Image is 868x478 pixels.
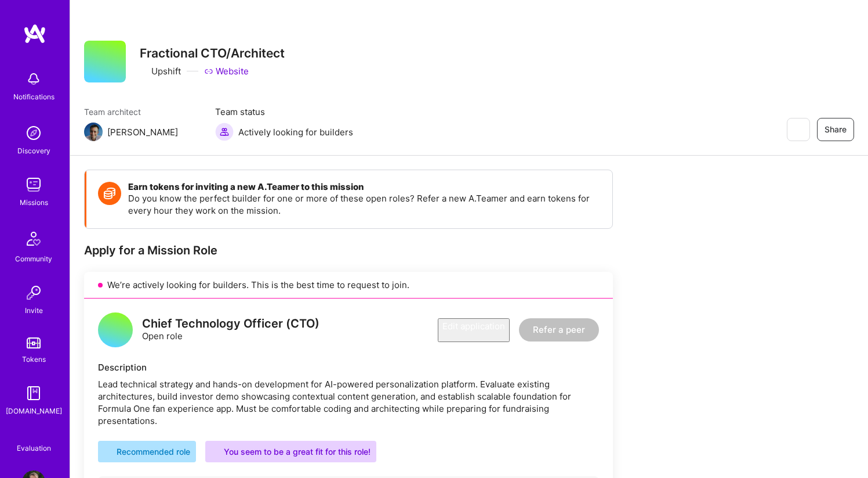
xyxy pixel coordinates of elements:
[211,448,219,456] i: icon PurpleStar
[183,127,192,136] i: icon Mail
[107,126,178,138] div: [PERSON_NAME]
[817,118,854,141] button: Share
[238,126,353,138] span: Actively looking for builders
[140,67,149,76] i: icon CompanyGray
[140,65,181,77] div: Upshift
[128,182,601,192] h4: Earn tokens for inviting a new A.Teamer to this mission
[128,192,601,217] p: Do you know the perfect builder for one or more of these open roles? Refer a new A.Teamer and ear...
[438,318,510,342] button: Edit application
[84,123,103,141] img: Team Architect
[825,124,847,135] span: Share
[84,243,613,258] div: Apply for a Mission Role
[98,182,121,205] img: Token icon
[22,67,45,91] img: bell
[519,318,599,342] button: Refer a peer
[6,405,62,417] div: [DOMAIN_NAME]
[104,445,190,458] div: Recommended role
[22,353,46,365] div: Tokens
[25,304,43,317] div: Invite
[142,318,319,330] div: Chief Technology Officer (CTO)
[22,173,45,196] img: teamwork
[20,196,48,209] div: Missions
[30,433,38,442] i: icon SelectionTeam
[140,46,285,60] h3: Fractional CTO/Architect
[84,272,613,299] div: We’re actively looking for builders. This is the best time to request to join.
[13,91,55,103] div: Notifications
[142,318,319,342] div: Open role
[17,442,51,454] div: Evaluation
[98,361,599,373] div: Description
[104,448,112,456] i: icon RecommendedBadge
[215,106,353,118] span: Team status
[17,145,50,157] div: Discovery
[84,106,192,118] span: Team architect
[98,378,599,427] div: Lead technical strategy and hands-on development for AI-powered personalization platform. Evaluat...
[20,225,48,253] img: Community
[211,445,371,458] div: You seem to be a great fit for this role!
[22,121,45,145] img: discovery
[204,65,249,77] a: Website
[215,123,234,141] img: Actively looking for builders
[23,23,46,44] img: logo
[22,382,45,405] img: guide book
[22,281,45,304] img: Invite
[793,125,802,134] i: icon EyeClosed
[15,253,52,265] div: Community
[27,337,41,348] img: tokens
